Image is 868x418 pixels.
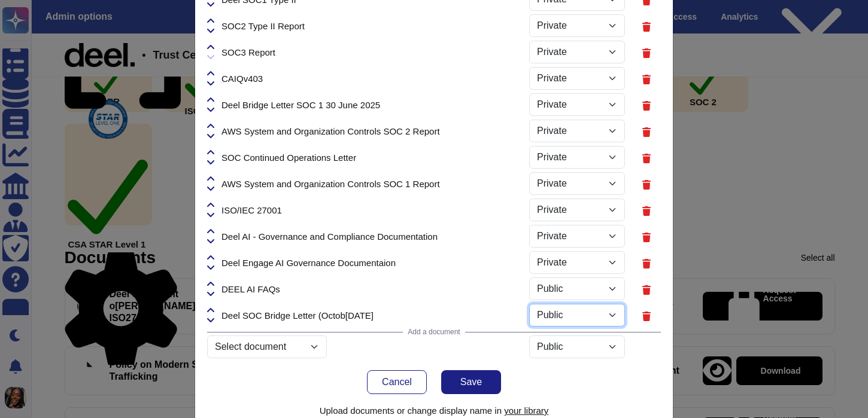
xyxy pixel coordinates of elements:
[382,377,412,387] span: Cancel
[221,232,438,241] span: Deel AI - Governance and Compliance Documentation
[408,328,460,335] span: Add a document
[221,311,374,320] span: Deel SOC Bridge Letter (Octob[DATE]
[221,206,282,215] span: ISO/IEC 27001
[460,377,482,387] span: Save
[221,48,275,57] span: SOC3 Report
[221,74,263,83] span: CAIQv403
[221,258,396,267] span: Deel Engage AI Governance Documentaion
[367,370,427,394] button: Cancel
[504,405,548,416] a: your library
[221,153,356,162] span: SOC Continued Operations Letter
[221,22,305,30] span: SOC2 Type II Report
[221,285,280,294] span: DEEL AI FAQs
[207,406,661,415] p: Upload documents or change display name in
[221,127,440,136] span: AWS System and Organization Controls SOC 2 Report
[221,179,440,188] span: AWS System and Organization Controls SOC 1 Report
[441,370,501,394] button: Save
[221,100,380,109] span: Deel Bridge Letter SOC 1 30 June 2025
